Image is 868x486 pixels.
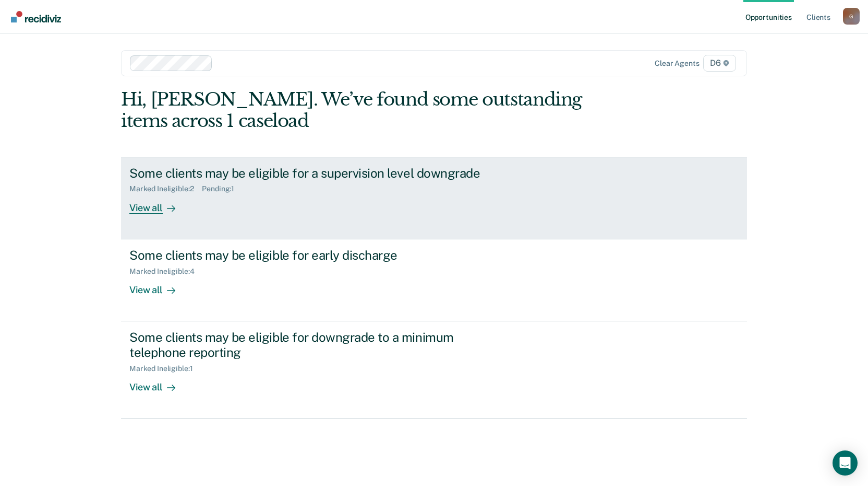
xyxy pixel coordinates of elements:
div: Some clients may be eligible for downgrade to a minimum telephone reporting [129,330,496,360]
a: Some clients may be eligible for early dischargeMarked Ineligible:4View all [121,239,747,321]
div: Some clients may be eligible for a supervision level downgrade [129,166,496,181]
div: View all [129,275,188,296]
span: D6 [703,55,736,72]
div: Hi, [PERSON_NAME]. We’ve found some outstanding items across 1 caseload [121,89,622,132]
div: Marked Ineligible : 2 [129,184,202,193]
div: View all [129,193,188,214]
div: Open Intercom Messenger [833,450,858,476]
div: View all [129,373,188,393]
div: Clear agents [655,59,699,68]
div: Marked Ineligible : 4 [129,267,202,276]
div: G [843,8,860,25]
a: Some clients may be eligible for downgrade to a minimum telephone reportingMarked Ineligible:1Vie... [121,321,747,419]
div: Pending : 1 [202,184,243,193]
img: Recidiviz [11,11,61,22]
div: Some clients may be eligible for early discharge [129,248,496,263]
button: Profile dropdown button [843,8,860,25]
a: Some clients may be eligible for a supervision level downgradeMarked Ineligible:2Pending:1View all [121,157,747,239]
div: Marked Ineligible : 1 [129,364,201,373]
